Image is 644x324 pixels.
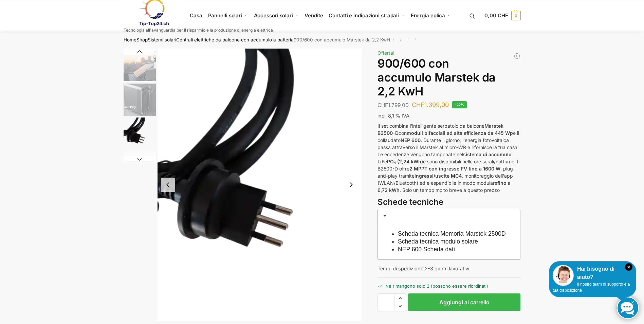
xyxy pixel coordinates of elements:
[148,37,176,42] a: Sistemi solari
[254,12,293,19] span: Accessori solari
[398,246,455,253] a: NEP 600 Scheda dati
[158,49,362,321] li: 3 / 8
[378,57,520,98] h1: 900/600 con accumulo Marstek da 2,2 KwH
[514,53,520,59] a: Centrale elettrica plug-in con 8 KW di accumulo e 8 moduli solari da 3600 watt
[408,0,454,31] a: Energia eolica
[553,265,574,286] img: Servizio clienti
[625,263,632,271] i: Schließen
[484,5,520,26] a: 0,00 CHF 0
[378,277,520,289] p: Ne rimangono solo 2 (possono essere riordinati)
[378,180,511,193] strong: fino a 6,72 kWh
[484,12,508,19] span: 0,00 CHF
[122,83,156,116] li: 2 / 8
[161,178,175,192] button: Diapositiva precedente
[124,28,273,32] p: Tecnologia all'avanguardia per il risparmio e la produzione di energia elettrica
[378,293,394,311] input: Quantità del prodotto
[124,118,156,150] img: Anschlusskabel-3meter_schweizer-stecker
[124,156,156,163] button: Diapositiva successiva
[122,49,156,83] li: 1 / 8
[344,178,358,192] button: Diapositiva successiva
[302,0,326,31] a: Vendite
[378,122,520,194] p: Il set combina l'intelligente serbatoio da balcone con e il collaudato . Durante il giorno, l'ene...
[511,11,521,20] span: 0
[390,37,397,43] span: /
[329,12,399,19] span: Contatti e indicazioni stradali
[425,266,469,271] span: 2-3 giorni lavorativi
[408,293,520,311] button: Aggiungi al carrello
[124,84,156,116] img: Marstek Balkonkraftwerk
[378,50,394,56] span: Offerta!
[378,151,512,164] strong: sistema di accumulo LiFePO₄ (2,24 kWh)
[251,0,302,31] a: Accessori solari
[394,302,406,311] span: Riduci quantità
[409,166,500,172] strong: 2 MPPT con ingresso FV fino a 1600 W
[553,282,630,293] span: Il nostro team di supporto è a tua disposizione
[411,37,419,43] span: /
[378,113,409,119] span: incl. 8,1 % IVA
[407,130,513,136] strong: moduli bifacciali ad alta efficienza da 445 Wp
[176,37,294,42] a: Centrali elettriche da balcone con accumulo a batteria
[411,12,445,19] span: Energia eolica
[378,102,409,108] bdi: CHF1.799,00
[398,230,506,237] a: Scheda tecnica Memoria Marstek 2500D
[452,101,467,108] span: -22%
[378,196,520,208] h3: Schede tecniche
[136,37,148,42] a: Shop
[122,116,156,150] li: 3 / 8
[158,49,362,321] img: Anschlusskabel-3meter_schweizer-stecker
[305,12,323,19] span: Vendite
[397,37,404,43] span: /
[124,49,156,82] img: Balkonkraftwerk mit Marstek Speicher
[124,151,156,184] img: ChatGPT Image 29. März 2025, 12_41_06
[122,150,156,184] li: 4 / 8
[111,31,533,49] nav: Pangrattato
[124,48,156,55] button: Diapositiva precedente
[415,173,462,179] strong: ingressi/uscite MC4
[401,137,421,143] strong: NEP 600
[398,238,478,245] a: Scheda tecnica modulo solare
[326,0,408,31] a: Contatti e indicazioni stradali
[378,266,469,271] span: Tempi di spedizione:
[404,37,411,43] span: /
[553,265,632,281] div: Hai bisogno di aiuto?
[124,37,390,42] font: 900/600 con accumulo Marstek da 2,2 KwH
[378,123,503,136] strong: Marstek B2500-D
[394,294,406,303] span: Aumenta quantità
[124,37,136,42] a: Home
[412,101,449,108] bdi: CHF1.399,00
